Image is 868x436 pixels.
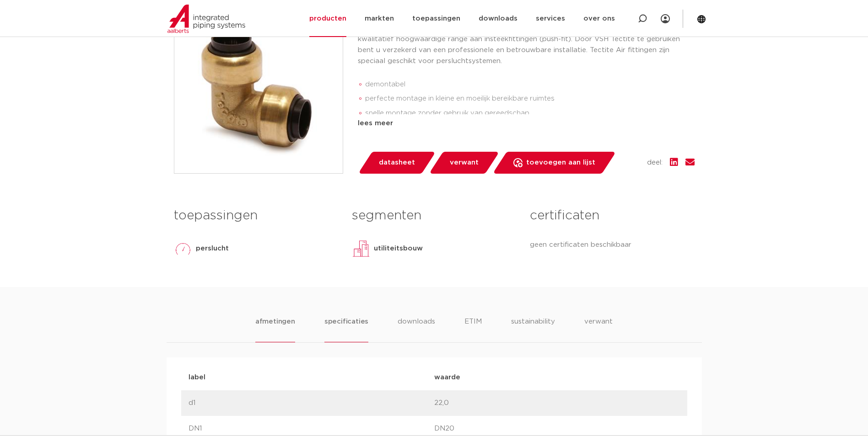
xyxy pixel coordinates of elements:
li: verwant [584,316,613,342]
p: waarde [434,372,680,383]
li: afmetingen [255,316,295,342]
p: DN20 [434,423,680,434]
p: DN1 [189,423,434,434]
a: datasheet [358,152,436,174]
h3: toepassingen [174,207,338,225]
li: specificaties [324,316,368,342]
p: De VSH Tectite Air TD12 is een 90° kniekoppeling met 2 push aansluitingen. VSH Tectite biedt een ... [358,23,695,67]
p: label [189,372,434,383]
span: deel: [647,157,663,168]
li: downloads [398,316,435,342]
li: snelle montage zonder gebruik van gereedschap [365,106,695,121]
p: geen certificaten beschikbaar [530,239,694,250]
p: utiliteitsbouw [374,243,423,254]
span: verwant [450,155,479,170]
p: perslucht [196,243,229,254]
img: perslucht [174,239,192,258]
img: Product Image for VSH Tectite Air kniekoppeling 90° FF 22 [174,5,343,173]
li: sustainability [511,316,555,342]
p: 22,0 [434,398,680,409]
li: ETIM [464,316,482,342]
span: toevoegen aan lijst [526,155,595,170]
li: demontabel [365,77,695,92]
h3: segmenten [352,207,516,225]
a: verwant [429,152,499,174]
li: perfecte montage in kleine en moeilijk bereikbare ruimtes [365,91,695,106]
span: datasheet [379,155,415,170]
div: lees meer [358,118,695,129]
p: d1 [189,398,434,409]
img: utiliteitsbouw [352,239,370,258]
h3: certificaten [530,207,694,225]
